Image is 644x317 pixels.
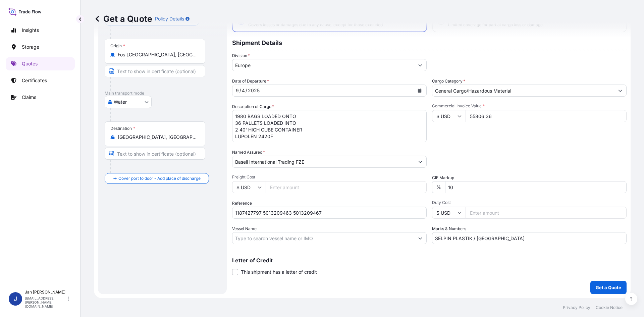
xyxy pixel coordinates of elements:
[596,305,623,310] a: Cookie Notice
[22,27,39,34] p: Insights
[22,94,36,101] p: Claims
[432,103,627,109] span: Commercial Invoice Value
[246,87,247,95] div: /
[466,207,627,219] input: Enter amount
[232,207,427,219] input: Your internal reference
[25,296,66,308] p: [EMAIL_ADDRESS][PERSON_NAME][DOMAIN_NAME]
[232,52,250,59] label: Division
[232,149,265,156] label: Named Assured
[118,134,197,141] input: Destination
[105,96,152,108] button: Select transport
[94,13,152,24] p: Get a Quote
[22,44,39,50] p: Storage
[414,232,426,244] button: Show suggestions
[232,103,274,110] label: Description of Cargo
[232,232,414,244] input: Type to search vessel name or IMO
[266,181,427,193] input: Enter amount
[241,269,317,275] span: This shipment has a letter of credit
[6,23,75,37] a: Insights
[6,40,75,54] a: Storage
[466,110,627,122] input: Type amount
[105,65,205,77] input: Text to appear on certificate
[414,59,426,71] button: Show suggestions
[232,78,269,85] span: Date of Departure
[105,173,209,184] button: Cover port to door - Add place of discharge
[118,175,201,182] span: Cover port to door - Add place of discharge
[105,148,205,160] input: Text to appear on certificate
[239,87,241,95] div: /
[114,99,127,105] span: Water
[432,174,454,181] label: CIF Markup
[14,296,17,302] span: J
[241,87,246,95] div: day,
[110,43,125,49] div: Origin
[232,200,252,207] label: Reference
[432,200,627,205] span: Duty Cost
[445,181,627,193] input: Enter percentage
[232,174,427,180] span: Freight Cost
[232,156,414,168] input: Full name
[105,91,220,96] p: Main transport mode
[232,225,257,232] label: Vessel Name
[432,232,627,244] input: Number1, number2,...
[22,60,38,67] p: Quotes
[6,74,75,87] a: Certificates
[22,77,47,84] p: Certificates
[232,258,627,263] p: Letter of Credit
[596,284,621,291] p: Get a Quote
[432,78,465,85] label: Cargo Category
[614,85,626,97] button: Show suggestions
[232,32,627,52] p: Shipment Details
[432,85,614,97] input: Select a commodity type
[414,85,425,96] button: Calendar
[563,305,590,310] a: Privacy Policy
[6,91,75,104] a: Claims
[6,57,75,70] a: Quotes
[414,156,426,168] button: Show suggestions
[110,126,135,131] div: Destination
[590,281,627,294] button: Get a Quote
[25,289,66,295] p: Jan [PERSON_NAME]
[155,15,184,22] p: Policy Details
[235,87,239,95] div: month,
[118,51,197,58] input: Origin
[232,59,414,71] input: Type to search division
[247,87,260,95] div: year,
[432,181,445,193] div: %
[432,225,466,232] label: Marks & Numbers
